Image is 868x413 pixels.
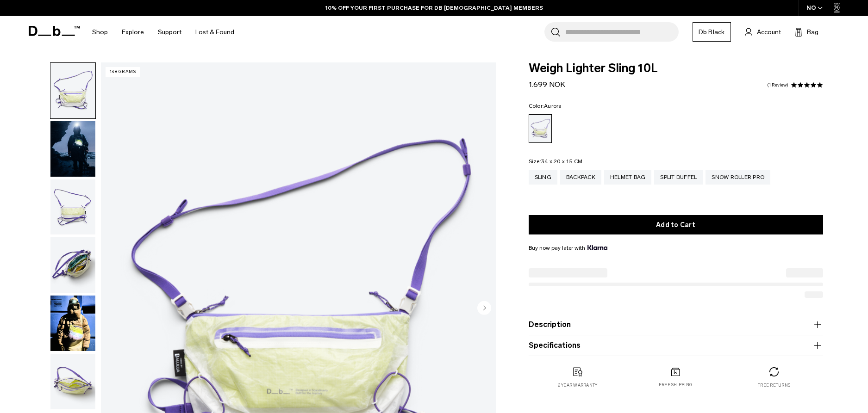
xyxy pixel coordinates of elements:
[541,158,583,165] span: 34 x 20 x 15 CM
[757,27,781,37] span: Account
[529,62,823,74] span: Weigh Lighter Sling 10L
[529,215,823,234] button: Add to Cart
[85,16,241,49] nav: Main Navigation
[50,237,95,293] img: Weigh_Lighter_Sling_10L_3.png
[50,296,95,351] img: Weigh Lighter Sling 10L Aurora
[106,67,140,77] p: 138 grams
[529,170,557,185] a: Sling
[50,63,95,118] img: Weigh_Lighter_Sling_10L_1.png
[529,319,823,330] button: Description
[529,114,552,143] a: Aurora
[795,26,818,37] button: Bag
[529,244,607,252] span: Buy now pay later with
[659,382,693,388] p: Free shipping
[122,16,144,49] a: Explore
[587,245,607,250] img: {"height" => 20, "alt" => "Klarna"}
[767,83,788,87] a: 1 reviews
[50,121,95,177] img: Weigh_Lighter_Sling_10L_Lifestyle.png
[50,354,95,409] img: Weigh_Lighter_Sling_10L_4.png
[654,170,703,185] a: Split Duffel
[745,26,781,37] a: Account
[50,295,96,351] button: Weigh Lighter Sling 10L Aurora
[693,22,731,42] a: Db Black
[544,103,562,109] span: Aurora
[560,170,601,185] a: Backpack
[92,16,108,49] a: Shop
[195,16,234,49] a: Lost & Found
[158,16,181,49] a: Support
[529,159,583,164] legend: Size:
[50,179,95,235] img: Weigh_Lighter_Sling_10L_2.png
[325,4,543,12] a: 10% OFF YOUR FIRST PURCHASE FOR DB [DEMOGRAPHIC_DATA] MEMBERS
[50,353,96,410] button: Weigh_Lighter_Sling_10L_4.png
[706,170,770,185] a: Snow Roller Pro
[50,237,96,293] button: Weigh_Lighter_Sling_10L_3.png
[529,103,562,109] legend: Color:
[529,80,565,89] span: 1.699 NOK
[50,121,96,177] button: Weigh_Lighter_Sling_10L_Lifestyle.png
[807,27,818,37] span: Bag
[50,62,96,119] button: Weigh_Lighter_Sling_10L_1.png
[604,170,652,185] a: Helmet Bag
[558,382,598,388] p: 2 year warranty
[477,301,491,316] button: Next slide
[50,179,96,235] button: Weigh_Lighter_Sling_10L_2.png
[529,340,823,351] button: Specifications
[757,382,790,388] p: Free returns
